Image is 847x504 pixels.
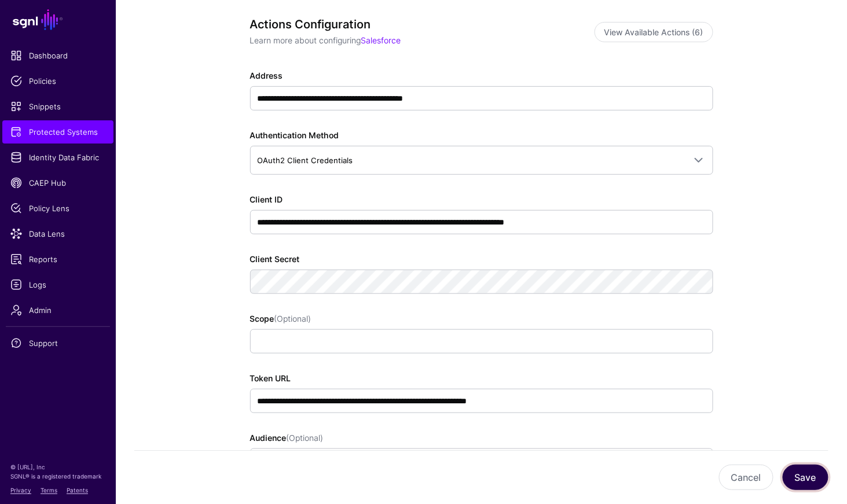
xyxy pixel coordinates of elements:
a: Snippets [2,95,113,118]
span: (Optional) [287,433,324,443]
a: Policy Lens [2,197,113,220]
span: (Optional) [274,314,311,323]
label: Client Secret [250,253,300,265]
span: Logs [10,279,105,290]
a: Privacy [10,487,31,494]
span: Dashboard [10,50,105,61]
a: Terms [41,487,57,494]
span: Identity Data Fabric [10,152,105,163]
a: CAEP Hub [2,171,113,194]
span: Reports [10,253,105,265]
a: Salesforce [361,35,401,45]
p: Learn more about configuring [250,34,585,46]
span: Support [10,337,105,349]
a: Reports [2,248,113,271]
button: View Available Actions (6) [595,22,713,42]
label: Authentication Method [250,129,339,141]
a: Dashboard [2,44,113,67]
p: SGNL® is a registered trademark [10,472,105,481]
a: Logs [2,273,113,296]
button: Save [783,465,828,490]
span: CAEP Hub [10,177,105,189]
label: Address [250,69,283,82]
label: Scope [250,312,311,325]
p: © [URL], Inc [10,462,105,472]
a: Patents [67,487,88,494]
h3: Actions Configuration [250,17,585,31]
label: Token URL [250,372,291,384]
a: Admin [2,299,113,322]
label: Audience [250,432,324,444]
a: Protected Systems [2,120,113,144]
a: Policies [2,69,113,93]
a: Identity Data Fabric [2,146,113,169]
a: SGNL [7,7,109,32]
span: Protected Systems [10,126,105,138]
a: Data Lens [2,222,113,245]
span: Policies [10,75,105,87]
span: Snippets [10,101,105,112]
span: Admin [10,304,105,316]
span: Policy Lens [10,203,105,214]
label: Client ID [250,193,283,205]
span: OAuth2 Client Credentials [258,156,353,165]
span: Data Lens [10,228,105,240]
button: Cancel [719,465,773,490]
